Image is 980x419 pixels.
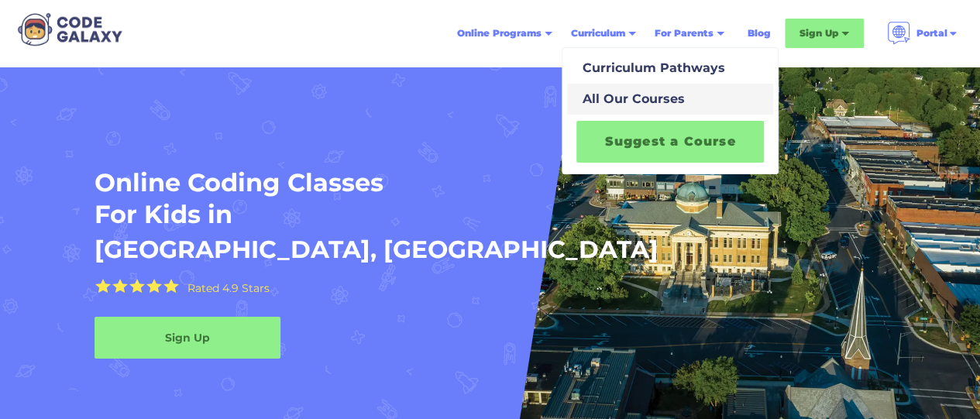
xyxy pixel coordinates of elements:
[187,283,270,294] div: Rated 4.9 Stars
[567,53,773,84] a: Curriculum Pathways
[129,279,145,294] img: Yellow Star - the Code Galaxy
[95,279,111,294] img: Yellow Star - the Code Galaxy
[645,19,734,47] div: For Parents
[738,19,780,47] a: Blog
[146,279,162,294] img: Yellow Star - the Code Galaxy
[576,59,725,77] div: Curriculum Pathways
[655,26,714,41] div: For Parents
[448,19,562,47] div: Online Programs
[878,15,968,51] div: Portal
[576,121,764,163] a: Suggest a Course
[916,26,947,41] div: Portal
[163,279,179,294] img: Yellow Star - the Code Galaxy
[95,317,280,359] a: Sign Up
[95,330,280,345] div: Sign Up
[785,19,864,48] div: Sign Up
[571,26,625,41] div: Curriculum
[562,19,645,47] div: Curriculum
[799,26,838,41] div: Sign Up
[95,167,764,231] h1: Online Coding Classes For Kids in
[112,279,128,294] img: Yellow Star - the Code Galaxy
[576,90,685,108] div: All Our Courses
[567,84,773,115] a: All Our Courses
[457,26,542,41] div: Online Programs
[562,47,779,174] nav: Curriculum
[95,234,658,266] h1: [GEOGRAPHIC_DATA], [GEOGRAPHIC_DATA]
